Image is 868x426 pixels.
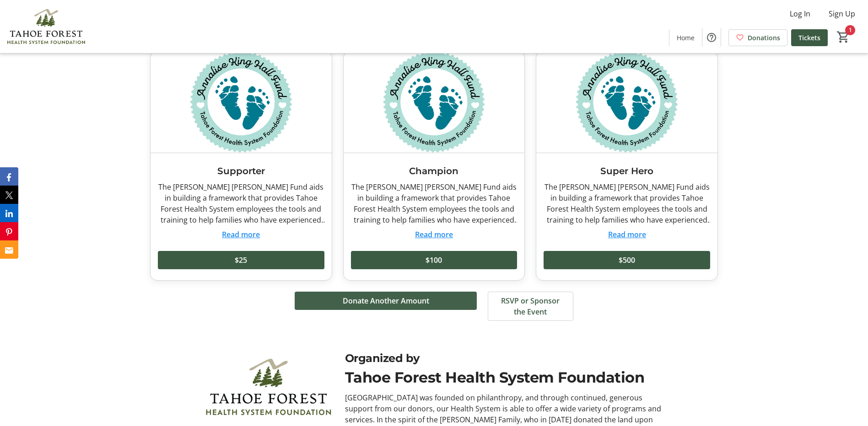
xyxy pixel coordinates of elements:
[544,251,710,269] button: $500
[344,51,525,153] img: Champion
[544,181,710,225] div: The [PERSON_NAME] [PERSON_NAME] Fund aids in building a framework that provides Tahoe Forest Heal...
[488,292,573,321] button: RSVP or Sponsor the Event
[608,229,646,240] button: Read more
[295,292,477,310] button: Donate Another Amount
[677,33,695,43] span: Home
[499,295,562,317] span: RSVP or Sponsor the Event
[415,229,453,240] button: Read more
[544,164,710,178] h3: Super Hero
[235,255,247,266] span: $25
[426,255,442,266] span: $100
[782,6,818,21] button: Log In
[203,350,334,424] img: Tahoe Forest Health System Foundation logo
[821,6,863,21] button: Sign Up
[748,33,780,43] span: Donations
[158,181,324,225] div: The [PERSON_NAME] [PERSON_NAME] Fund aids in building a framework that provides Tahoe Forest Heal...
[728,29,787,46] a: Donations
[669,29,702,46] a: Home
[790,8,810,19] span: Log In
[798,33,820,43] span: Tickets
[158,251,324,269] button: $25
[351,181,518,225] div: The [PERSON_NAME] [PERSON_NAME] Fund aids in building a framework that provides Tahoe Forest Heal...
[151,51,332,153] img: Supporter
[222,229,260,240] button: Read more
[351,164,518,178] h3: Champion
[791,29,828,46] a: Tickets
[343,295,429,306] span: Donate Another Amount
[158,164,324,178] h3: Supporter
[829,8,855,19] span: Sign Up
[619,255,635,266] span: $500
[351,251,518,269] button: $100
[345,350,665,367] div: Organized by
[536,51,717,153] img: Super Hero
[702,28,721,47] button: Help
[835,29,852,45] button: Cart
[345,367,665,389] div: Tahoe Forest Health System Foundation
[5,4,87,49] img: Tahoe Forest Health System Foundation's Logo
